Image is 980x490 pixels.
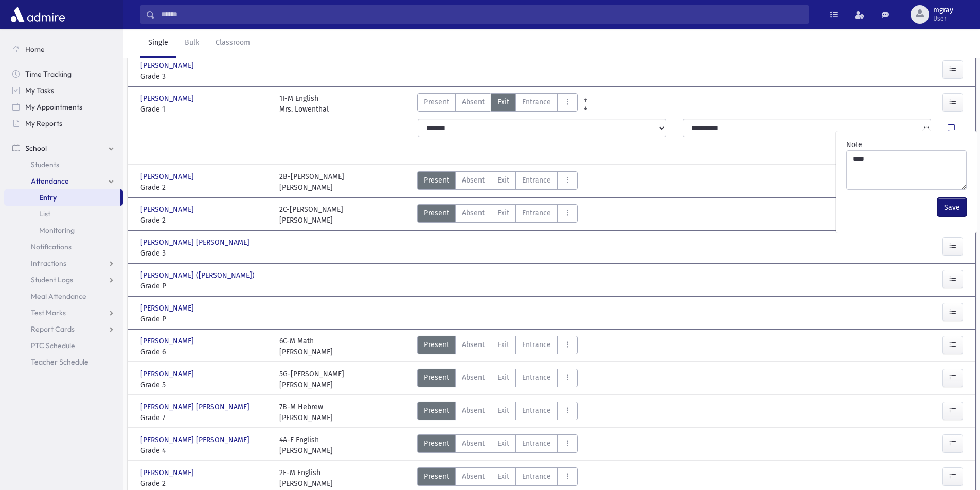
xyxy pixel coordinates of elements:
[4,156,123,173] a: Students
[4,304,123,321] a: Test Marks
[417,369,578,390] div: AttTypes
[522,175,551,186] span: Entrance
[417,204,578,226] div: AttTypes
[140,182,269,193] span: Grade 2
[279,402,333,423] div: 7B-M Hebrew [PERSON_NAME]
[4,140,123,156] a: School
[176,29,207,58] a: Bulk
[462,175,485,186] span: Absent
[279,204,343,226] div: 2C-[PERSON_NAME] [PERSON_NAME]
[31,160,59,169] span: Students
[207,29,258,58] a: Classroom
[140,204,196,215] span: [PERSON_NAME]
[31,259,66,268] span: Infractions
[140,314,269,324] span: Grade P
[25,102,82,112] span: My Appointments
[140,369,196,379] span: [PERSON_NAME]
[522,405,551,416] span: Entrance
[497,372,509,383] span: Exit
[4,66,123,82] a: Time Tracking
[933,14,953,23] span: User
[140,478,269,489] span: Grade 2
[31,292,86,301] span: Meal Attendance
[424,97,449,107] span: Present
[4,115,123,132] a: My Reports
[462,471,485,482] span: Absent
[462,339,485,350] span: Absent
[4,288,123,304] a: Meal Attendance
[462,97,485,107] span: Absent
[4,354,123,370] a: Teacher Schedule
[140,29,176,58] a: Single
[522,97,551,107] span: Entrance
[417,467,578,489] div: AttTypes
[497,438,509,449] span: Exit
[4,99,123,115] a: My Appointments
[462,208,485,219] span: Absent
[140,248,269,259] span: Grade 3
[140,379,269,390] span: Grade 5
[4,239,123,255] a: Notifications
[933,6,953,14] span: mgray
[279,434,333,456] div: 4A-F English [PERSON_NAME]
[140,434,252,445] span: [PERSON_NAME] [PERSON_NAME]
[4,206,123,222] a: List
[25,119,62,128] span: My Reports
[31,242,72,251] span: Notifications
[497,339,509,350] span: Exit
[4,271,123,288] a: Student Logs
[4,173,123,189] a: Attendance
[25,69,72,79] span: Time Tracking
[31,275,73,284] span: Student Logs
[25,45,45,54] span: Home
[31,308,66,317] span: Test Marks
[417,434,578,456] div: AttTypes
[462,438,485,449] span: Absent
[140,237,252,248] span: [PERSON_NAME] [PERSON_NAME]
[4,82,123,99] a: My Tasks
[39,193,57,202] span: Entry
[462,405,485,416] span: Absent
[279,467,333,489] div: 2E-M English [PERSON_NAME]
[279,336,333,357] div: 6C-M Math [PERSON_NAME]
[522,208,551,219] span: Entrance
[4,337,123,354] a: PTC Schedule
[25,143,47,153] span: School
[522,438,551,449] span: Entrance
[39,226,75,235] span: Monitoring
[279,93,329,115] div: 1I-M English Mrs. Lowenthal
[140,347,269,357] span: Grade 6
[140,215,269,226] span: Grade 2
[25,86,54,95] span: My Tasks
[424,339,449,350] span: Present
[417,93,578,115] div: AttTypes
[140,93,196,104] span: [PERSON_NAME]
[39,209,50,219] span: List
[140,303,196,314] span: [PERSON_NAME]
[497,471,509,482] span: Exit
[140,60,196,71] span: [PERSON_NAME]
[140,412,269,423] span: Grade 7
[31,357,88,367] span: Teacher Schedule
[937,198,967,216] button: Save
[497,97,509,107] span: Exit
[4,222,123,239] a: Monitoring
[155,5,809,24] input: Search
[31,341,75,350] span: PTC Schedule
[424,208,449,219] span: Present
[140,104,269,115] span: Grade 1
[424,372,449,383] span: Present
[140,71,269,82] span: Grade 3
[417,336,578,357] div: AttTypes
[4,255,123,271] a: Infractions
[424,471,449,482] span: Present
[522,372,551,383] span: Entrance
[140,171,196,182] span: [PERSON_NAME]
[279,171,344,193] div: 2B-[PERSON_NAME] [PERSON_NAME]
[140,281,269,292] span: Grade P
[279,369,344,390] div: 5G-[PERSON_NAME] [PERSON_NAME]
[4,41,123,58] a: Home
[424,175,449,186] span: Present
[462,372,485,383] span: Absent
[497,208,509,219] span: Exit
